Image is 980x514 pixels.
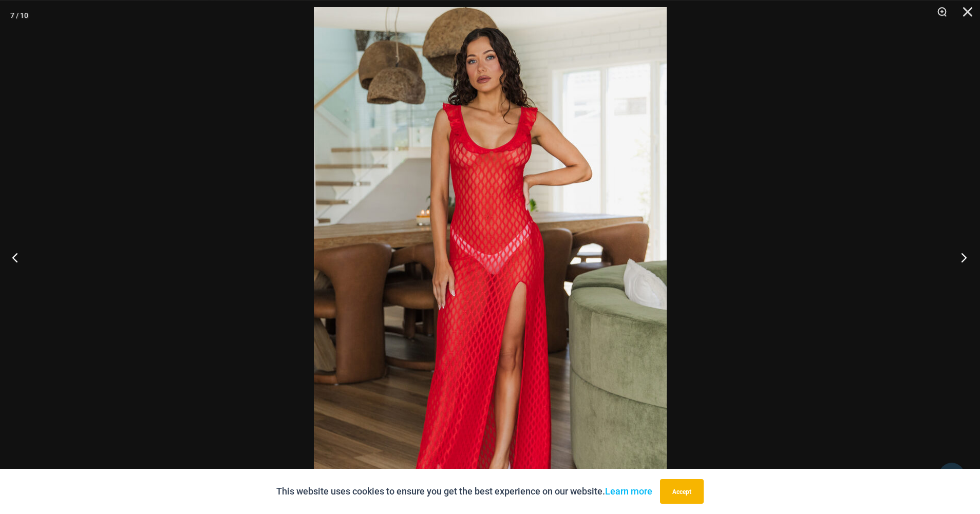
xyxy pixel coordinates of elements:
[276,484,652,499] p: This website uses cookies to ensure you get the best experience on our website.
[10,8,28,23] div: 7 / 10
[660,479,704,504] button: Accept
[941,232,980,283] button: Next
[605,486,652,497] a: Learn more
